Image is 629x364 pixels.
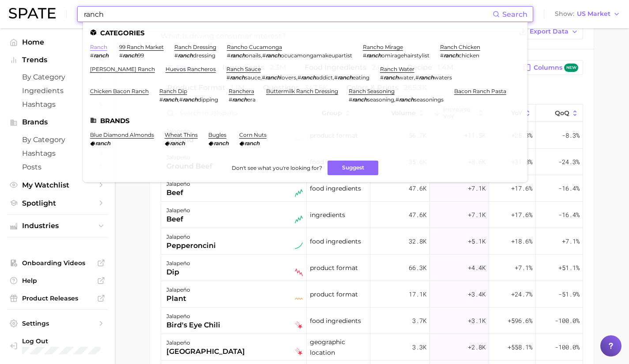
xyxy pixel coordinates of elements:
[298,74,301,81] span: #
[193,52,215,59] span: dressing
[22,199,93,207] span: Spotlight
[7,98,108,111] a: Hashtags
[7,178,108,192] a: My Watchlist
[119,52,123,59] span: #
[440,44,480,50] a: ranch chicken
[166,311,220,322] div: jalapeño
[310,315,361,326] span: food ingredients
[7,256,108,270] a: Onboarding Videos
[7,334,108,357] a: Log out. Currently logged in with e-mail nuria@godwinretailgroup.com.
[247,96,256,103] span: era
[22,86,93,95] span: Ingredients
[166,179,190,189] div: jalapeño
[90,52,94,59] span: #
[409,263,426,273] span: 66.3k
[7,196,108,210] a: Spotlight
[22,73,93,81] span: by Category
[555,315,580,326] span: -100.0%
[166,240,216,251] div: pepperoncini
[239,131,267,138] a: corn nuts
[419,74,434,81] em: ranch
[395,96,399,103] span: #
[166,285,190,295] div: jalapeño
[22,100,93,109] span: Hashtags
[22,135,93,144] span: by Category
[166,205,190,216] div: jalapeño
[555,342,580,353] span: -100.0%
[502,10,527,19] span: Search
[22,149,93,158] span: Hashtags
[316,74,333,81] span: addict
[558,263,580,273] span: +51.1%
[363,52,366,59] span: #
[245,52,261,59] span: onails
[94,52,109,59] em: ranch
[161,308,583,334] button: jalapeñobird's eye chilifalling starfood ingredients3.7k+3.1k+596.6%-100.0%
[468,263,486,273] span: +4.4k
[409,289,426,300] span: 17.1k
[174,44,216,50] a: ranch dressing
[380,74,384,81] span: #
[555,11,574,16] span: Show
[384,74,399,81] em: ranch
[412,342,426,353] span: 3.3k
[349,88,395,94] a: ranch seasoning
[166,188,190,198] div: beef
[214,140,229,146] em: ranch
[174,52,178,59] span: #
[229,96,232,103] span: #
[22,259,93,267] span: Onboarding Videos
[534,64,578,72] span: Columns
[198,96,218,103] span: dipping
[415,74,419,81] span: #
[22,222,93,230] span: Industries
[7,70,108,84] a: by Category
[367,96,394,103] span: seasoning
[227,52,230,59] span: #
[468,183,486,194] span: +7.1k
[564,64,578,72] span: new
[468,236,486,247] span: +5.1k
[163,96,178,103] em: ranch
[161,281,583,308] button: jalapeñoplantseasonal flatproduct format17.1k+3.4k+24.7%-51.9%
[530,28,569,35] span: Export Data
[7,133,108,146] a: by Category
[511,183,532,194] span: +17.6%
[159,88,187,94] a: ranch dip
[409,236,426,247] span: 32.8k
[227,52,352,59] div: ,
[226,74,369,81] div: , , ,
[514,24,583,39] button: Export Data
[295,242,303,250] img: sustained riser
[7,274,108,287] a: Help
[434,74,452,81] span: waters
[558,157,580,167] span: -24.3%
[414,96,444,103] span: seasonings
[161,228,583,255] button: jalapeñopepperoncinisustained riserfood ingredients32.8k+5.1k+18.6%+7.1%
[349,96,444,103] div: ,
[328,161,378,175] button: Suggest
[266,52,281,59] em: ranch
[90,29,520,37] li: Categories
[232,165,322,171] span: Don't see what you're looking for?
[295,295,303,303] img: seasonal flat
[468,289,486,300] span: +3.4k
[562,130,580,141] span: -8.3%
[170,140,185,146] em: ranch
[562,236,580,247] span: +7.1%
[262,52,266,59] span: #
[165,131,198,138] a: wheat thins
[353,74,369,81] span: eating
[232,96,247,103] em: ranch
[166,338,245,348] div: jalapeño
[265,74,280,81] em: ranch
[90,131,154,138] a: blue diamond almonds
[7,317,108,330] a: Settings
[338,74,353,81] em: ranch
[123,52,138,59] em: ranch
[22,163,93,171] span: Posts
[352,96,367,103] em: ranch
[310,236,361,247] span: food ingredients
[161,202,583,228] button: jalapeñobeefseasonal riseringredients47.6k+7.1k+17.6%-16.4%
[166,320,220,330] div: bird's eye chili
